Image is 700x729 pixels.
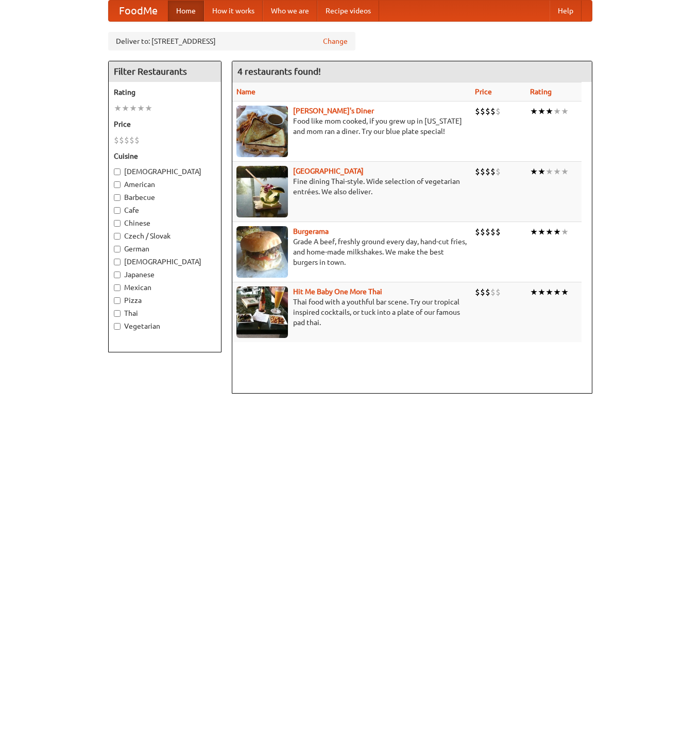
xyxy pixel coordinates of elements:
[553,286,561,298] li: ★
[114,297,121,304] input: Pizza
[114,310,121,317] input: Thai
[236,297,467,328] p: Thai food with a youthful bar scene. Try our tropical inspired cocktails, or tuck into a plate of...
[108,32,355,50] div: Deliver to: [STREET_ADDRESS]
[480,106,485,117] li: $
[114,233,121,240] input: Czech / Slovak
[553,106,561,117] li: ★
[538,286,545,298] li: ★
[109,61,221,82] h4: Filter Restaurants
[561,166,569,177] li: ★
[145,103,152,114] li: ★
[114,181,121,188] input: American
[530,226,538,238] li: ★
[293,107,374,115] a: [PERSON_NAME]'s Diner
[530,88,552,96] a: Rating
[538,166,545,177] li: ★
[129,103,137,114] li: ★
[236,116,467,137] p: Food like mom cooked, if you grew up in [US_STATE] and mom ran a diner. Try our blue plate special!
[204,1,263,21] a: How it works
[114,205,216,215] label: Cafe
[561,106,569,117] li: ★
[293,227,329,235] a: Burgerama
[114,168,121,175] input: [DEMOGRAPHIC_DATA]
[545,226,553,238] li: ★
[485,226,490,238] li: $
[538,226,545,238] li: ★
[114,134,119,146] li: $
[122,103,129,114] li: ★
[475,166,480,177] li: $
[490,286,496,298] li: $
[496,106,501,117] li: $
[538,106,545,117] li: ★
[236,176,467,197] p: Fine dining Thai-style. Wide selection of vegetarian entrées. We also deliver.
[237,66,321,76] ng-pluralize: 4 restaurants found!
[480,226,485,238] li: $
[490,226,496,238] li: $
[263,1,317,21] a: Who we are
[236,236,467,267] p: Grade A beef, freshly ground every day, hand-cut fries, and home-made milkshakes. We make the bes...
[114,192,216,202] label: Barbecue
[496,226,501,238] li: $
[134,134,140,146] li: $
[114,151,216,161] h5: Cuisine
[114,179,216,190] label: American
[236,286,288,338] img: babythai.jpg
[114,282,216,293] label: Mexican
[323,36,348,46] a: Change
[129,134,134,146] li: $
[168,1,204,21] a: Home
[496,166,501,177] li: $
[109,1,168,21] a: FoodMe
[114,244,216,254] label: German
[236,106,288,157] img: sallys.jpg
[545,286,553,298] li: ★
[545,106,553,117] li: ★
[114,259,121,265] input: [DEMOGRAPHIC_DATA]
[114,218,216,228] label: Chinese
[530,106,538,117] li: ★
[114,103,122,114] li: ★
[480,286,485,298] li: $
[553,226,561,238] li: ★
[475,226,480,238] li: $
[114,194,121,201] input: Barbecue
[114,295,216,306] label: Pizza
[561,226,569,238] li: ★
[114,166,216,177] label: [DEMOGRAPHIC_DATA]
[530,286,538,298] li: ★
[475,88,492,96] a: Price
[530,166,538,177] li: ★
[114,308,216,318] label: Thai
[114,119,216,129] h5: Price
[114,220,121,227] input: Chinese
[485,286,490,298] li: $
[137,103,145,114] li: ★
[485,166,490,177] li: $
[490,106,496,117] li: $
[114,87,216,97] h5: Rating
[293,287,382,296] a: Hit Me Baby One More Thai
[114,284,121,291] input: Mexican
[480,166,485,177] li: $
[114,321,216,331] label: Vegetarian
[317,1,379,21] a: Recipe videos
[236,226,288,278] img: burgerama.jpg
[114,272,121,278] input: Japanese
[114,246,121,252] input: German
[496,286,501,298] li: $
[236,88,255,96] a: Name
[114,231,216,241] label: Czech / Slovak
[561,286,569,298] li: ★
[550,1,582,21] a: Help
[293,167,364,175] a: [GEOGRAPHIC_DATA]
[114,207,121,214] input: Cafe
[119,134,124,146] li: $
[114,269,216,280] label: Japanese
[485,106,490,117] li: $
[545,166,553,177] li: ★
